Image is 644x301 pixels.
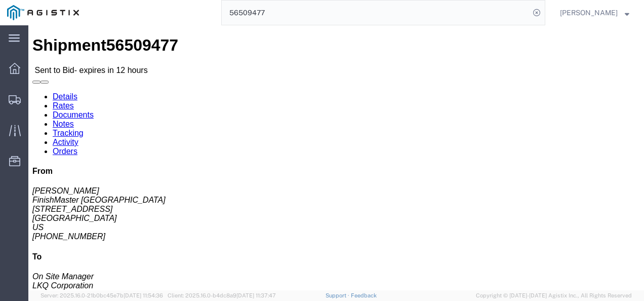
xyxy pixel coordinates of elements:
span: [DATE] 11:37:47 [236,292,276,298]
iframe: FS Legacy Container [28,25,644,290]
button: [PERSON_NAME] [559,7,630,19]
img: logo [7,5,79,20]
span: Nathan Seeley [560,7,618,18]
input: Search for shipment number, reference number [222,1,530,25]
span: [DATE] 11:54:36 [124,292,163,298]
span: Client: 2025.16.0-b4dc8a9 [168,292,276,298]
a: Support [326,292,351,298]
span: Server: 2025.16.0-21b0bc45e7b [41,292,163,298]
a: Feedback [351,292,377,298]
span: Copyright © [DATE]-[DATE] Agistix Inc., All Rights Reserved [476,291,632,300]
